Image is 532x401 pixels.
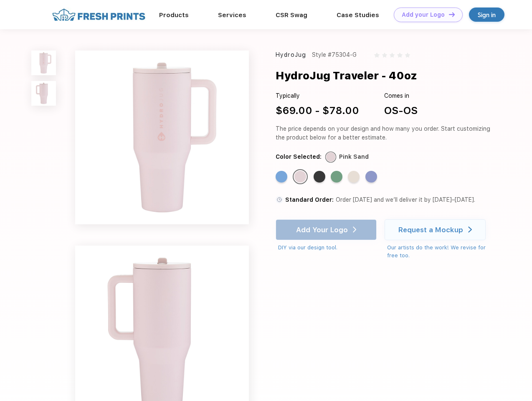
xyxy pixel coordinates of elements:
[31,51,56,75] img: func=resize&h=100
[402,11,445,18] div: Add your Logo
[339,152,369,161] div: Pink Sand
[397,53,402,58] img: gray_star.svg
[314,171,325,183] div: Black
[384,91,418,100] div: Comes in
[276,196,283,203] img: standard order
[390,53,395,58] img: gray_star.svg
[276,152,322,161] div: Color Selected:
[50,8,148,22] img: fo%20logo%202.webp
[276,68,417,84] div: HydroJug Traveler - 40oz
[276,124,494,142] div: The price depends on your design and how many you order. Start customizing the product below for ...
[31,81,56,106] img: func=resize&h=100
[374,53,379,58] img: gray_star.svg
[469,8,504,22] a: Sign in
[276,51,306,59] div: HydroJug
[348,171,360,183] div: Cream
[276,171,287,183] div: Riptide
[312,51,357,59] div: Style #75304-G
[382,53,387,58] img: gray_star.svg
[449,12,455,17] img: DT
[398,226,463,234] div: Request a Mockup
[276,91,359,100] div: Typically
[75,51,249,224] img: func=resize&h=640
[331,171,342,183] div: Sage
[285,196,334,203] span: Standard Order:
[365,171,377,183] div: Peri
[384,103,418,118] div: OS-OS
[468,226,472,233] img: white arrow
[278,244,377,252] div: DIY via our design tool.
[387,244,494,260] div: Our artists do the work! We revise for free too.
[478,10,496,20] div: Sign in
[336,196,475,203] span: Order [DATE] and we’ll deliver it by [DATE]–[DATE].
[405,53,410,58] img: gray_star.svg
[159,11,189,19] a: Products
[276,103,359,118] div: $69.00 - $78.00
[294,171,306,183] div: Pink Sand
